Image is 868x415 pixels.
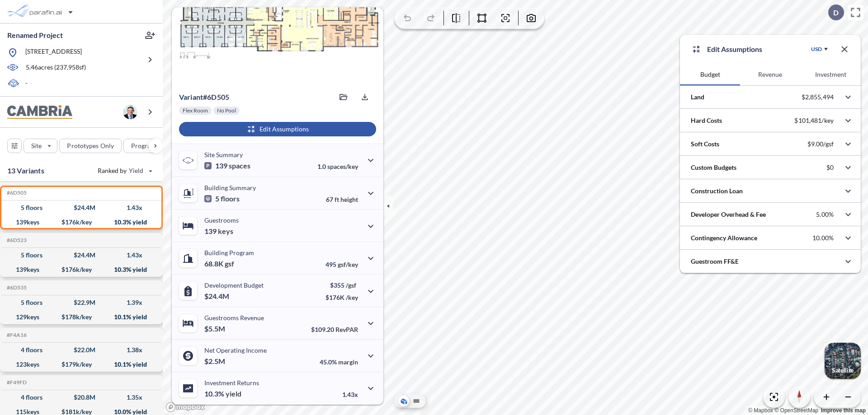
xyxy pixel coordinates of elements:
[326,196,358,203] p: 67
[691,187,743,196] p: Construction Loan
[25,79,28,89] p: -
[204,194,240,203] p: 5
[811,46,822,53] div: USD
[67,141,114,150] p: Prototypes Only
[825,343,861,379] button: Switcher ImageSatellite
[183,107,208,114] p: Flex Room
[165,402,205,412] a: Mapbox homepage
[317,163,358,170] p: 1.0
[31,141,42,150] p: Site
[204,357,226,366] p: $2.5M
[204,216,239,224] p: Guestrooms
[825,343,861,379] img: Switcher Image
[5,190,27,196] h5: Click to copy the code
[680,64,740,85] button: Budget
[691,93,704,102] p: Land
[179,93,203,101] span: Variant
[204,227,233,236] p: 139
[218,227,233,236] span: keys
[342,391,358,398] p: 1.43x
[748,407,773,414] a: Mapbox
[794,117,834,125] p: $101,481/key
[26,63,86,73] p: 5.46 acres ( 237,958 sf)
[25,47,82,58] p: [STREET_ADDRESS]
[311,326,358,333] p: $109.20
[204,314,264,322] p: Guestrooms Revenue
[5,237,27,243] h5: Click to copy the code
[691,257,739,266] p: Guestroom FF&E
[802,93,834,101] p: $2,855,494
[225,259,234,268] span: gsf
[5,332,27,338] h5: Click to copy the code
[807,140,834,148] p: $9.00/gsf
[179,122,376,136] button: Edit Assumptions
[5,379,27,386] h5: Click to copy the code
[325,281,358,289] p: $355
[179,93,229,102] p: # 6d505
[123,139,172,153] button: Program
[801,64,861,85] button: Investment
[740,64,800,85] button: Revenue
[691,233,757,242] p: Contingency Allowance
[204,184,256,191] p: Building Summary
[7,30,63,40] p: Renamed Project
[204,249,254,256] p: Building Program
[338,261,358,268] span: gsf/key
[221,194,240,203] span: floors
[24,139,57,153] button: Site
[123,105,137,119] img: user logo
[398,396,409,406] button: Aerial View
[204,259,234,268] p: 68.8K
[204,292,231,301] p: $24.4M
[229,161,250,170] span: spaces
[821,407,866,414] a: Improve this map
[204,151,243,159] p: Site Summary
[320,358,358,366] p: 45.0%
[833,9,839,17] p: D
[335,196,339,203] span: ft
[335,326,358,333] span: RevPAR
[816,210,834,219] p: 5.00%
[707,44,762,55] p: Edit Assumptions
[204,161,250,170] p: 139
[226,389,241,398] span: yield
[204,281,264,289] p: Development Budget
[5,284,27,291] h5: Click to copy the code
[129,166,144,175] span: Yield
[691,140,719,149] p: Soft Costs
[204,346,267,354] p: Net Operating Income
[204,379,259,387] p: Investment Returns
[812,234,834,242] p: 10.00%
[774,407,818,414] a: OpenStreetMap
[90,163,158,178] button: Ranked by Yield
[691,116,722,125] p: Hard Costs
[204,389,241,398] p: 10.3%
[691,163,736,172] p: Custom Budgets
[338,358,358,366] span: margin
[340,196,358,203] span: height
[325,261,358,268] p: 495
[59,139,122,153] button: Prototypes Only
[325,294,358,301] p: $176K
[7,165,44,176] p: 13 Variants
[691,210,766,219] p: Developer Overhead & Fee
[204,324,226,333] p: $5.5M
[832,367,854,374] p: Satellite
[346,294,358,301] span: /key
[346,281,356,289] span: /gsf
[131,141,156,150] p: Program
[7,105,72,119] img: BrandImage
[826,163,834,172] p: $0
[411,396,422,406] button: Site Plan
[327,163,358,170] span: spaces/key
[217,107,236,114] p: No Pool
